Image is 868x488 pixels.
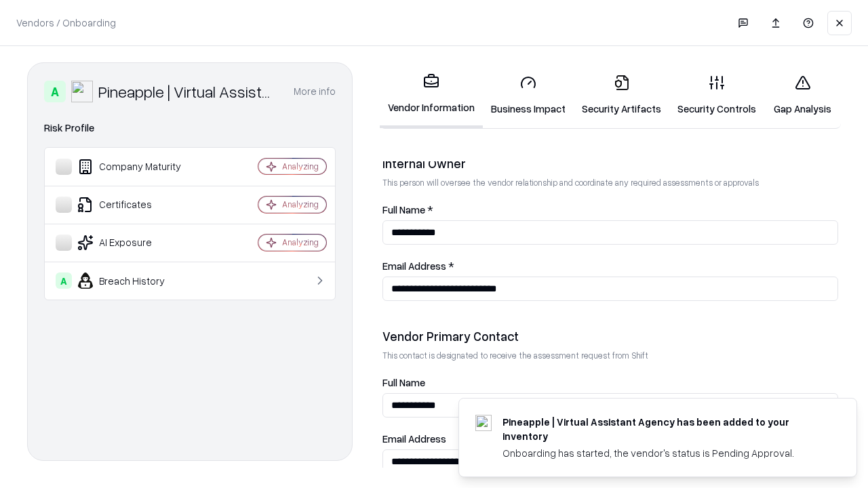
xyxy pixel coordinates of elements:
a: Business Impact [483,64,574,127]
a: Gap Analysis [764,64,841,127]
img: trypineapple.com [475,415,492,431]
a: Security Controls [669,64,764,127]
div: Analyzing [282,161,319,172]
label: Email Address [382,434,838,444]
div: Pineapple | Virtual Assistant Agency [98,81,277,102]
a: Vendor Information [380,62,483,128]
div: Breach History [56,272,218,289]
button: More info [294,79,336,104]
img: Pineapple | Virtual Assistant Agency [71,81,93,102]
div: Risk Profile [44,120,336,136]
a: Security Artifacts [574,64,669,127]
p: Vendors / Onboarding [16,16,116,30]
div: Analyzing [282,237,319,248]
div: Pineapple | Virtual Assistant Agency has been added to your inventory [502,415,824,443]
div: Company Maturity [56,159,218,175]
div: Vendor Primary Contact [382,328,838,344]
div: Analyzing [282,199,319,210]
label: Full Name * [382,205,838,215]
div: Certificates [56,197,218,213]
div: AI Exposure [56,235,218,251]
div: Internal Owner [382,155,838,171]
label: Email Address * [382,261,838,271]
div: A [56,272,72,289]
p: This person will oversee the vendor relationship and coordinate any required assessments or appro... [382,177,838,188]
div: Onboarding has started, the vendor's status is Pending Approval. [502,446,824,460]
label: Full Name [382,378,838,388]
p: This contact is designated to receive the assessment request from Shift [382,350,838,361]
div: A [44,81,66,102]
